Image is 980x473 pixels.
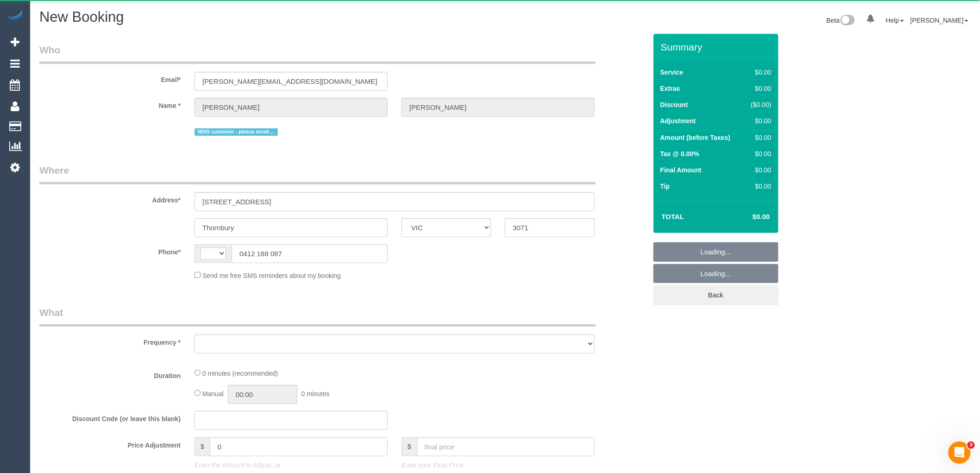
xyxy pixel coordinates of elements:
[39,306,596,327] legend: What
[195,460,388,470] p: Enter the Amount to Adjust, or
[39,164,596,184] legend: Where
[660,84,680,93] label: Extras
[911,17,968,24] a: [PERSON_NAME]
[660,149,699,158] label: Tax @ 0.00%
[32,72,188,84] label: Email*
[402,460,595,470] p: Enter your Final Price
[660,100,688,109] label: Discount
[195,218,388,237] input: Suburb*
[202,370,278,377] span: 0 minutes (recommended)
[747,133,772,142] div: $0.00
[653,285,779,305] a: Back
[6,9,24,22] img: Automaid Logo
[232,244,388,263] input: Phone*
[747,84,772,93] div: $0.00
[747,165,772,175] div: $0.00
[32,192,188,205] label: Address*
[195,98,388,117] input: First Name*
[195,72,388,91] input: Email*
[747,149,772,158] div: $0.00
[302,390,330,397] span: 0 minutes
[39,43,596,64] legend: Who
[402,98,595,117] input: Last Name*
[417,437,595,456] input: final price
[660,165,702,175] label: Final Amount
[747,182,772,191] div: $0.00
[660,68,684,77] label: Service
[840,15,855,27] img: New interface
[747,68,772,77] div: $0.00
[39,9,124,25] span: New Booking
[725,213,770,221] h4: $0.00
[505,218,594,237] input: Post Code*
[32,98,188,110] label: Name *
[886,17,904,24] a: Help
[202,390,224,397] span: Manual
[660,182,670,191] label: Tip
[402,437,417,456] span: $
[949,441,971,464] iframe: Intercom live chat
[195,437,210,456] span: $
[32,437,188,450] label: Price Adjustment
[202,272,341,279] span: Send me free SMS reminders about my booking
[195,128,278,136] span: NDIS customer - please email invoice
[967,441,975,449] span: 3
[661,42,774,52] h3: Summary
[32,368,188,380] label: Duration
[662,213,685,221] strong: Total
[827,17,855,24] a: Beta
[32,244,188,257] label: Phone*
[660,116,696,126] label: Adjustment
[660,133,730,142] label: Amount (before Taxes)
[747,100,772,109] div: ($0.00)
[32,411,188,423] label: Discount Code (or leave this blank)
[32,334,188,347] label: Frequency *
[747,116,772,126] div: $0.00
